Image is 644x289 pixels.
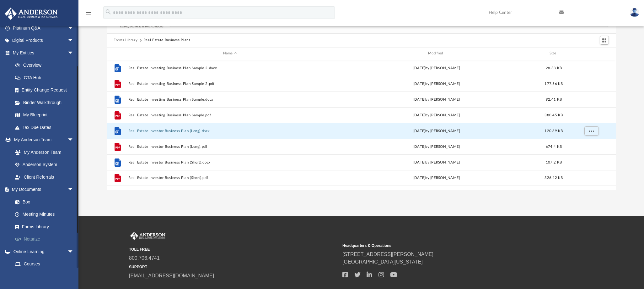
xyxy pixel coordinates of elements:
[67,34,80,47] span: arrow_drop_down
[335,144,539,149] div: [DATE] by [PERSON_NAME]
[128,129,332,133] button: Real Estate Investor Business Plan (Long).docx
[569,51,613,56] div: id
[9,96,83,109] a: Binder Walkthrough
[129,264,338,270] small: SUPPORT
[545,82,563,85] span: 177.56 KB
[545,113,563,117] span: 380.45 KB
[128,97,332,102] button: Real Estate Investing Business Plan Sample.docx
[546,145,562,148] span: 674.4 KB
[9,109,80,121] a: My Blueprint
[128,51,332,56] div: Name
[105,8,112,15] i: search
[107,60,616,191] div: grid
[335,65,539,71] div: [DATE] by [PERSON_NAME]
[342,252,433,257] a: [STREET_ADDRESS][PERSON_NAME]
[67,134,80,147] span: arrow_drop_down
[584,126,599,136] button: More options
[129,273,214,278] a: [EMAIL_ADDRESS][DOMAIN_NAME]
[541,51,566,56] div: Size
[129,247,338,252] small: TOLL FREE
[67,245,80,258] span: arrow_drop_down
[342,243,551,248] small: Headquarters & Operations
[128,145,332,149] button: Real Estate Investor Business Plan (Long).pdf
[4,22,83,34] a: Platinum Q&Aarrow_drop_down
[143,37,191,43] button: Real Estate Business Plans
[3,8,60,20] img: Anderson Advisors Platinum Portal
[67,47,80,59] span: arrow_drop_down
[9,121,83,134] a: Tax Due Dates
[9,71,83,84] a: CTA Hub
[128,113,332,117] button: Real Estate Investing Business Plan Sample.pdf
[9,220,80,233] a: Forms Library
[9,196,80,208] a: Box
[85,9,92,16] i: menu
[9,171,80,183] a: Client Referrals
[67,22,80,35] span: arrow_drop_down
[600,36,609,45] button: Switch to Grid View
[9,233,83,246] a: Notarize
[128,176,332,180] button: Real Estate Investor Business Plan (Short).pdf
[545,129,563,132] span: 120.89 KB
[9,84,83,97] a: Entity Change Request
[335,97,539,102] div: [DATE] by [PERSON_NAME]
[335,128,539,134] div: [DATE] by [PERSON_NAME]
[4,245,80,258] a: Online Learningarrow_drop_down
[342,259,423,264] a: [GEOGRAPHIC_DATA][US_STATE]
[546,97,562,101] span: 92.41 KB
[4,134,80,146] a: My Anderson Teamarrow_drop_down
[128,160,332,164] button: Real Estate Investor Business Plan (Short).docx
[114,37,137,43] button: Forms Library
[630,8,639,17] img: User Pic
[9,146,77,158] a: My Anderson Team
[129,232,167,240] img: Anderson Advisors Platinum Portal
[335,159,539,165] div: [DATE] by [PERSON_NAME]
[67,183,80,196] span: arrow_drop_down
[335,175,539,181] div: [DATE] by [PERSON_NAME]
[9,208,83,221] a: Meeting Minutes
[4,47,83,59] a: My Entitiesarrow_drop_down
[546,66,562,69] span: 28.33 KB
[9,258,80,270] a: Courses
[546,160,562,164] span: 107.2 KB
[128,82,332,86] button: Real Estate Investing Business Plan Sample 2.pdf
[4,183,83,196] a: My Documentsarrow_drop_down
[85,12,92,16] a: menu
[335,51,539,56] div: Modified
[335,112,539,118] div: [DATE] by [PERSON_NAME]
[335,81,539,86] div: [DATE] by [PERSON_NAME]
[9,59,83,72] a: Overview
[110,51,125,56] div: id
[4,34,83,47] a: Digital Productsarrow_drop_down
[129,255,160,261] a: 800.706.4741
[128,66,332,70] button: Real Estate Investing Business Plan Sample 2.docx
[9,158,80,171] a: Anderson System
[545,176,563,180] span: 326.42 KB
